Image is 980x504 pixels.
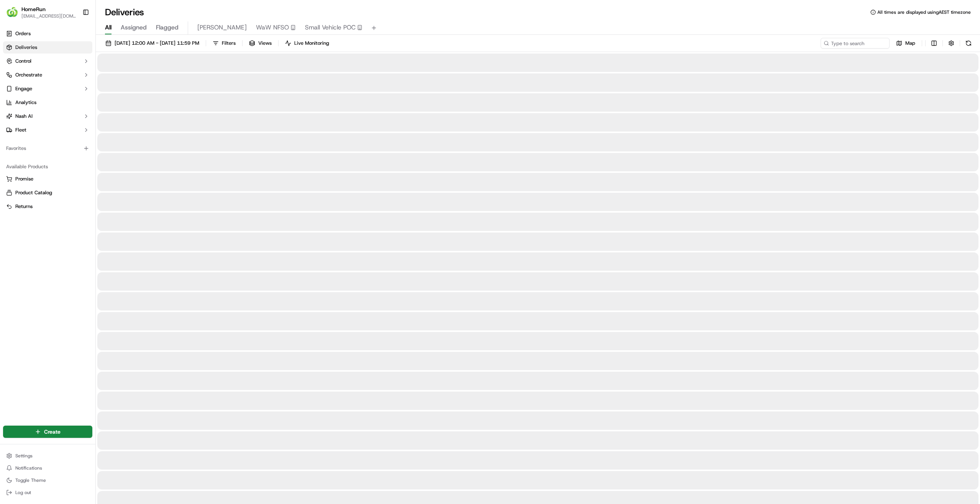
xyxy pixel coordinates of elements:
a: Promise [6,176,89,182]
a: Product Catalog [6,189,89,196]
button: Filters [209,38,239,49]
a: Orders [3,28,92,40]
a: Deliveries [3,41,92,54]
button: Orchestrate [3,69,92,81]
button: HomeRunHomeRun[EMAIL_ADDRESS][DOMAIN_NAME] [3,3,79,21]
span: Analytics [15,99,36,106]
button: Toggle Theme [3,475,92,486]
span: Deliveries [15,44,37,51]
span: Fleet [15,127,26,133]
button: Notifications [3,463,92,473]
button: Returns [3,200,92,213]
span: Assigned [121,23,147,32]
button: Promise [3,173,92,185]
span: Toggle Theme [15,477,46,483]
input: Type to search [821,38,890,49]
button: Product Catalog [3,187,92,199]
img: HomeRun [6,6,18,18]
span: All [105,23,111,32]
span: Notifications [15,465,42,471]
span: [DATE] 12:00 AM - [DATE] 11:59 PM [115,40,199,47]
div: Favorites [3,142,92,154]
span: Filters [222,40,236,47]
button: HomeRun [21,5,46,13]
span: Map [905,40,915,47]
span: Nash AI [15,113,33,120]
button: Refresh [963,38,974,49]
a: Analytics [3,96,92,109]
span: [PERSON_NAME] [197,23,247,32]
h1: Deliveries [105,6,144,18]
span: Product Catalog [15,189,52,196]
span: Control [15,58,31,65]
span: Small Vehicle POC [305,23,356,32]
span: WaW NFSO [256,23,289,32]
button: Create [3,426,92,438]
span: Orchestrate [15,72,42,78]
span: All times are displayed using AEST timezone [877,9,971,15]
button: [EMAIL_ADDRESS][DOMAIN_NAME] [21,13,76,19]
button: [DATE] 12:00 AM - [DATE] 11:59 PM [102,38,203,49]
button: Control [3,55,92,67]
span: Promise [15,176,33,182]
button: Engage [3,83,92,95]
div: Available Products [3,161,92,173]
span: Create [44,428,61,436]
button: Nash AI [3,110,92,122]
span: Views [258,40,272,47]
span: Log out [15,489,31,496]
button: Log out [3,487,92,498]
a: Returns [6,203,89,210]
button: Live Monitoring [282,38,333,49]
span: Flagged [156,23,179,32]
button: Map [893,38,919,49]
span: Returns [15,203,33,210]
button: Settings [3,450,92,461]
button: Views [246,38,275,49]
span: Engage [15,85,32,92]
span: Orders [15,30,31,37]
span: Live Monitoring [294,40,329,47]
span: Settings [15,453,33,459]
button: Fleet [3,124,92,136]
